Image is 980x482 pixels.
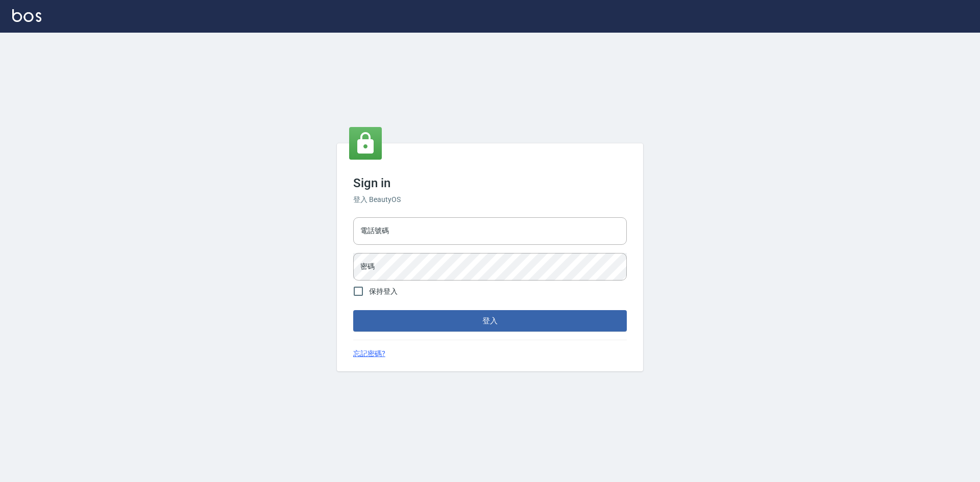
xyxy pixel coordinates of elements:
h6: 登入 BeautyOS [353,194,627,205]
img: Logo [12,9,41,22]
button: 登入 [353,310,627,332]
span: 保持登入 [369,286,398,297]
h3: Sign in [353,176,627,190]
a: 忘記密碼? [353,348,385,359]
